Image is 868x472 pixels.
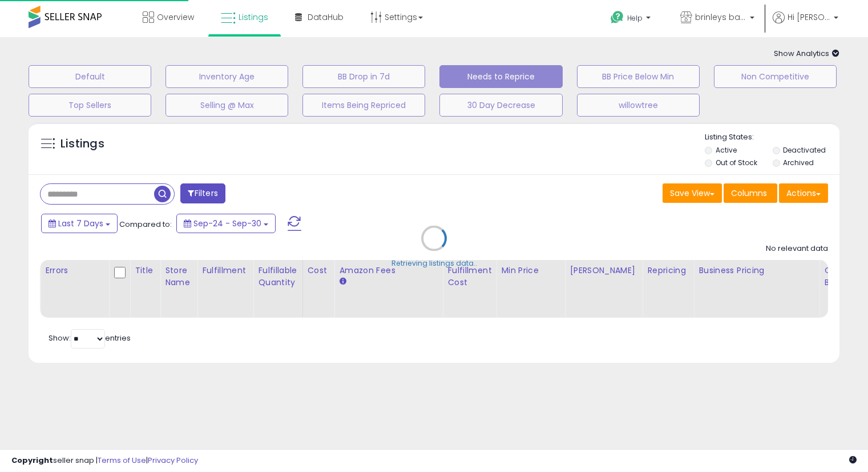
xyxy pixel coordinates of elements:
button: willowtree [577,94,700,117]
a: Hi [PERSON_NAME] [773,11,838,37]
button: Top Sellers [29,94,151,117]
button: Items Being Repriced [302,94,425,117]
span: Help [627,13,643,23]
button: Inventory Age [165,65,288,88]
span: Listings [239,11,268,23]
span: Show Analytics [774,48,839,59]
strong: Copyright [11,455,53,466]
button: Selling @ Max [165,94,288,117]
button: Non Competitive [714,65,837,88]
i: Get Help [610,10,624,25]
a: Privacy Policy [148,455,198,466]
a: Help [601,2,662,37]
button: 30 Day Decrease [439,94,562,117]
span: Hi [PERSON_NAME] [788,11,830,23]
button: BB Price Below Min [577,65,700,88]
span: Overview [157,11,194,23]
button: Needs to Reprice [439,65,562,88]
span: DataHub [308,11,344,23]
a: Terms of Use [98,455,146,466]
span: brinleys bargains [695,11,746,23]
div: Retrieving listings data.. [391,258,477,269]
button: Default [29,65,151,88]
button: BB Drop in 7d [302,65,425,88]
div: seller snap | | [11,455,198,466]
